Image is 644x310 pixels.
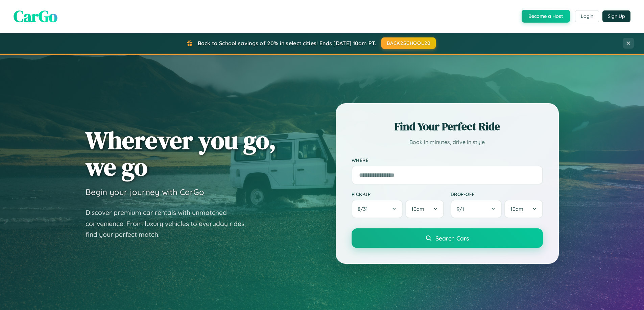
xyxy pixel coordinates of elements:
button: Login [575,10,599,22]
button: Become a Host [522,10,570,23]
span: Search Cars [435,234,469,242]
button: BACK2SCHOOL20 [381,37,436,49]
p: Book in minutes, drive in style [352,137,543,147]
button: 10am [405,200,444,218]
span: 10am [510,206,523,212]
span: CarGo [14,5,57,27]
button: 8/31 [352,200,403,218]
h2: Find Your Perfect Ride [352,119,543,134]
button: Search Cars [352,228,543,248]
p: Discover premium car rentals with unmatched convenience. From luxury vehicles to everyday rides, ... [86,207,255,240]
button: 9/1 [451,200,502,218]
button: 10am [504,200,543,218]
h3: Begin your journey with CarGo [86,187,204,197]
h1: Wherever you go, we go [86,127,276,180]
label: Drop-off [451,191,543,197]
label: Pick-up [352,191,444,197]
span: 8 / 31 [358,206,371,212]
span: 9 / 1 [457,206,468,212]
button: Sign Up [602,10,630,22]
span: Back to School savings of 20% in select cities! Ends [DATE] 10am PT. [198,40,376,47]
span: 10am [411,206,424,212]
label: Where [352,157,543,163]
